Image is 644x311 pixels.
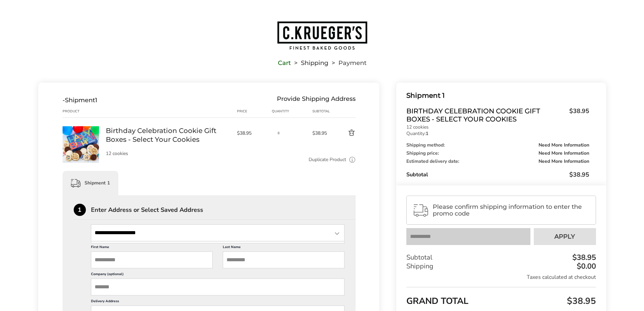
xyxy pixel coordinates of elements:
span: Please confirm shipping information to enter the promo code [433,203,590,217]
p: 12 cookies [106,151,230,156]
div: Shipment [63,96,97,104]
span: $38.95 [566,107,589,121]
input: State [91,224,345,241]
input: First Name [91,251,213,268]
img: Birthday Celebration Cookie Gift Boxes - Select Your Cookies [63,126,99,163]
p: Quantity: [406,131,589,136]
span: Apply [554,234,575,240]
div: Price [237,109,272,114]
button: Delete product [332,129,356,137]
span: Payment [338,61,366,65]
a: Birthday Celebration Cookie Gift Boxes - Select Your Cookies [63,126,99,132]
a: Birthday Celebration Cookie Gift Boxes - Select Your Cookies [106,126,230,144]
a: Cart [278,61,291,65]
div: Subtotal [406,171,589,179]
li: Shipping [291,61,328,65]
button: Apply [534,228,596,245]
img: C.KRUEGER'S [277,21,368,50]
label: Last Name [223,245,344,251]
strong: 1 [426,130,428,137]
a: Birthday Celebration Cookie Gift Boxes - Select Your Cookies$38.95 [406,107,589,123]
span: $38.95 [569,171,589,179]
div: Subtotal [312,109,332,114]
label: First Name [91,245,213,251]
input: Quantity input [272,126,285,140]
div: $0.00 [575,263,596,270]
label: Company (optional) [91,272,345,279]
a: Go to home page [38,21,606,50]
div: Subtotal [406,253,596,262]
span: $38.95 [565,295,596,307]
span: - [63,96,65,104]
span: Need More Information [539,159,589,164]
div: $38.95 [571,254,596,261]
div: Estimated delivery date: [406,159,589,164]
div: Shipment 1 [63,171,118,195]
div: Quantity [272,109,312,114]
div: Shipping price: [406,151,589,156]
div: 1 [74,204,86,216]
div: Enter Address or Select Saved Address [91,207,356,213]
span: Need More Information [539,143,589,148]
span: $38.95 [312,130,332,136]
span: 1 [95,96,97,104]
p: 12 cookies [406,125,589,130]
div: GRAND TOTAL [406,287,596,309]
div: Shipping method: [406,143,589,148]
a: Duplicate Product [309,156,346,163]
span: Birthday Celebration Cookie Gift Boxes - Select Your Cookies [406,107,566,123]
input: Company [91,279,345,295]
div: Product [63,109,106,114]
div: Taxes calculated at checkout [406,273,596,281]
span: $38.95 [237,130,269,136]
span: Need More Information [539,151,589,156]
input: Last Name [223,251,344,268]
div: Shipment 1 [406,90,589,101]
div: Shipping [406,262,596,271]
div: Provide Shipping Address [277,96,356,104]
label: Delivery Address [91,299,345,306]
